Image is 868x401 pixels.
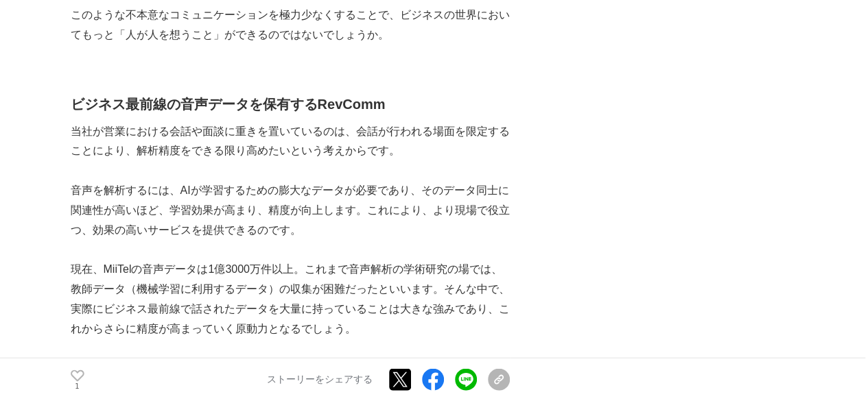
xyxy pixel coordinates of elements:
[71,5,510,45] p: このような不本意なコミュニケーションを極力少なくすることで、ビジネスの世界においてもっと「人が人を想うこと」ができるのではないでしょうか。
[71,93,510,114] h2: ビジネス最前線の音声データを保有するRevComm
[267,374,373,386] p: ストーリーをシェアする
[71,121,510,161] p: 当社が営業における会話や面談に重きを置いているのは、会話が行われる場面を限定することにより、解析精度をできる限り高めたいという考えからです。
[71,259,510,338] p: 現在、MiiTelの音声データは1億3000万件以上。これまで音声解析の学術研究の場では、教師データ（機械学習に利用するデータ）の収集が困難だったといいます。そんな中で、実際にビジネス最前線で話...
[71,382,84,389] p: 1
[71,180,510,239] p: 音声を解析するには、AIが学習するための膨大なデータが必要であり、そのデータ同士に関連性が高いほど、学習効果が高まり、精度が向上します。これにより、より現場で役立つ、効果の高いサービスを提供でき...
